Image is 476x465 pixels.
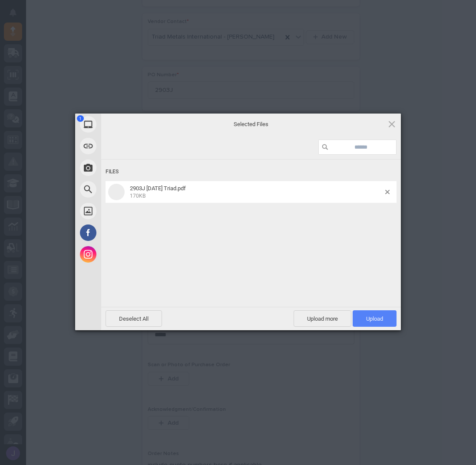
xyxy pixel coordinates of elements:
[130,185,186,192] span: 2903J [DATE] Triad.pdf
[387,119,397,129] span: Click here or hit ESC to close picker
[75,179,179,200] div: Web Search
[75,222,179,244] div: Facebook
[75,135,179,157] div: Link (URL)
[130,193,145,199] span: 170KB
[77,115,84,122] span: 1
[75,244,179,265] div: Instagram
[366,315,383,322] span: Upload
[127,185,385,199] span: 2903J 9-10-25 Triad.pdf
[106,164,397,180] div: Files
[75,114,179,135] div: My Device
[106,310,162,327] span: Deselect All
[164,120,338,128] span: Selected Files
[75,157,179,179] div: Take Photo
[75,200,179,222] div: Unsplash
[353,310,397,327] span: Upload
[294,310,351,327] span: Upload more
